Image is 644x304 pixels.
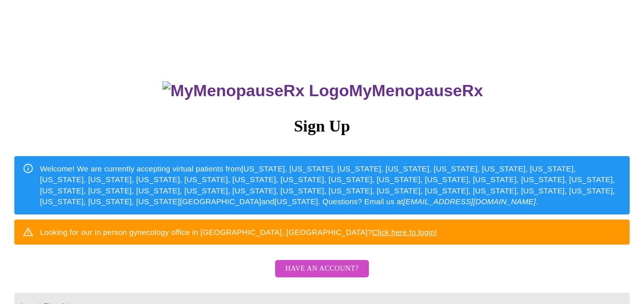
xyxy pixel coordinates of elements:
h3: MyMenopauseRx [16,81,630,100]
span: Have an account? [285,263,359,275]
a: Click here to login! [372,228,437,236]
div: Welcome! We are currently accepting virtual patients from [US_STATE], [US_STATE], [US_STATE], [US... [40,159,621,211]
h3: Sign Up [14,117,630,136]
img: MyMenopauseRx Logo [162,81,349,100]
em: [EMAIL_ADDRESS][DOMAIN_NAME] [403,197,536,206]
div: Looking for our in person gynecology office in [GEOGRAPHIC_DATA], [GEOGRAPHIC_DATA]? [40,223,437,242]
a: Have an account? [273,271,371,280]
button: Have an account? [275,260,369,278]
